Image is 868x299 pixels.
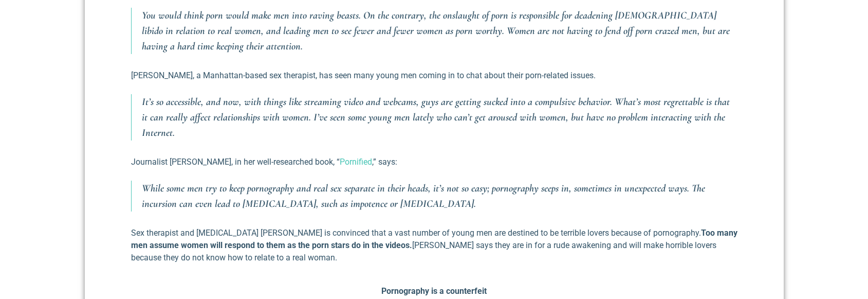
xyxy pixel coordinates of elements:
strong: Too many men assume women will respond to them as the porn stars do in the videos. [131,228,737,250]
p: [PERSON_NAME], a Manhattan-based sex therapist, has seen many young men coming in to chat about t... [131,69,737,82]
p: It’s so accessible, and now, with things like streaming video and webcams, guys are getting sucke... [142,94,737,140]
a: Pornified [340,157,372,167]
p: You would think porn would make men into raving beasts. On the contrary, the onslaught of porn is... [142,8,737,54]
p: Sex therapist and [MEDICAL_DATA] [PERSON_NAME] is convinced that a vast number of young men are d... [131,227,737,264]
p: While some men try to keep pornography and real sex separate in their heads, it’s not so easy; po... [142,181,737,212]
p: Journalist [PERSON_NAME], in her well-researched book, “ ,” says: [131,156,737,168]
strong: Pornography is a counterfeit [381,286,487,296]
